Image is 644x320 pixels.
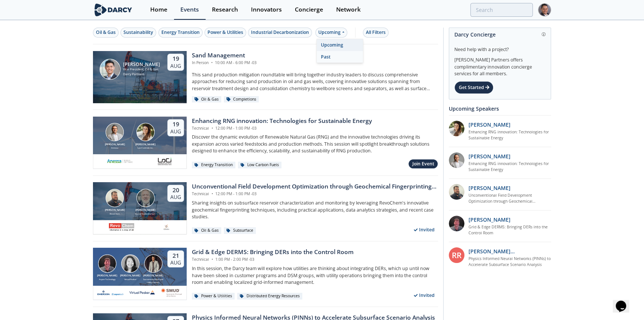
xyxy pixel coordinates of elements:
div: Unconventional Field Development Optimization through Geochemical Fingerprinting Technology [192,182,438,191]
div: [PERSON_NAME] [123,62,160,67]
div: Aug [170,194,181,200]
div: Technical 12:00 PM - 1:00 PM -03 [192,126,372,132]
div: [PERSON_NAME] [96,274,119,278]
div: Concierge [295,7,323,13]
div: Home [150,7,167,13]
p: Discover the dynamic evolution of Renewable Natural Gas (RNG) and the innovative technologies dri... [192,134,438,154]
div: [PERSON_NAME] [142,274,165,278]
span: • [210,257,214,262]
img: Nicole Neff [136,123,155,141]
img: Bob Aylsworth [106,189,124,207]
div: RevoChem [103,212,126,215]
div: Get Started [454,81,493,94]
div: Oil & Gas [192,96,221,103]
div: Power & Utilities [192,293,235,300]
div: Need help with a project? [454,41,545,53]
a: Enhancing RNG innovation: Technologies for Sustainable Energy [468,161,551,173]
img: Ron Sasaki [100,59,120,80]
input: Advanced Search [470,3,533,17]
div: [PERSON_NAME] [103,143,126,147]
p: In this session, the Darcy team will explore how utilities are thinking about integrating DERs, w... [192,265,438,286]
a: Grid & Edge DERMS: Bringing DERs into the Control Room [468,224,551,236]
button: Industrial Decarbonization [248,28,312,38]
div: Research [212,7,238,13]
a: Amir Akbari [PERSON_NAME] Anessa Nicole Neff [PERSON_NAME] Loci Controls Inc. 19 Aug Enhancing RN... [93,117,438,169]
button: All Filters [363,28,389,38]
a: Unconventional Field Development Optimization through Geochemical Fingerprinting Technology [468,193,551,205]
div: Aug [170,259,181,266]
div: Subsurface [224,227,256,234]
div: Technical 1:00 PM - 2:00 PM -03 [192,257,354,263]
img: John Sinclair [136,189,155,207]
div: Low Carbon Fuels [238,162,281,168]
img: revochem.com.png [109,223,135,232]
button: Power & Utilities [205,28,246,38]
a: Physics Informed Neural Networks (PINNs) to Accelerate Subsurface Scenario Analysis [468,256,551,268]
img: virtual-peaker.com.png [129,288,155,297]
div: Join Event [412,161,434,167]
div: Distributed Energy Resources [237,293,302,300]
img: Brenda Chew [121,254,139,273]
p: This sand production mitigation roundtable will bring together industry leaders to discuss compre... [192,72,438,92]
div: In Person 10:00 AM - 6:00 PM -03 [192,60,257,66]
iframe: chat widget [613,290,637,313]
img: ovintiv.com.png [162,223,171,232]
button: Join Event [408,159,438,169]
div: Sand Management [192,51,257,60]
img: information.svg [542,32,546,37]
div: All Filters [366,29,386,36]
img: 551440aa-d0f4-4a32-b6e2-e91f2a0781fe [107,157,133,166]
div: Events [180,7,199,13]
p: [PERSON_NAME] [468,216,511,224]
div: Sinclair Exploration LLC [134,212,157,215]
div: Technical 12:00 PM - 1:00 PM -03 [192,191,438,197]
p: [PERSON_NAME] [468,121,511,129]
div: Oil & Gas [96,29,116,36]
a: Jonathan Curtis [PERSON_NAME] Aspen Technology Brenda Chew [PERSON_NAME] Virtual Peaker Yevgeniy ... [93,248,438,300]
div: [PERSON_NAME] [119,274,142,278]
div: Invited [411,225,438,235]
div: Upcoming [315,28,348,38]
div: Industrial Decarbonization [251,29,309,36]
div: Power & Utilities [207,29,243,36]
a: Enhancing RNG innovation: Technologies for Sustainable Energy [468,129,551,141]
a: Ron Sasaki [PERSON_NAME] Vice President, Oil & Gas Darcy Partners 19 Aug Sand Management In Perso... [93,51,438,103]
div: Innovators [251,7,282,13]
p: Sharing insights on subsurface reservoir characterization and monitoring by leveraging RevoChem's... [192,200,438,220]
div: 20 [170,187,181,194]
img: logo-wide.svg [93,3,133,16]
div: Energy Transition [161,29,200,36]
img: Profile [538,3,551,16]
p: [PERSON_NAME] [PERSON_NAME] [468,247,551,255]
div: Completions [224,96,259,103]
img: Smud.org.png [161,288,182,297]
img: 737ad19b-6c50-4cdf-92c7-29f5966a019e [449,121,464,136]
div: [PERSON_NAME] Partners offers complimentary innovation concierge services for all members. [454,53,545,77]
img: 2b793097-40cf-4f6d-9bc3-4321a642668f [157,157,173,166]
img: accc9a8e-a9c1-4d58-ae37-132228efcf55 [449,216,464,231]
div: [PERSON_NAME] [103,208,126,212]
img: Amir Akbari [106,123,124,141]
div: Invited [411,291,438,300]
div: Darcy Partners [123,72,160,77]
div: Sacramento Municipal Utility District. [142,278,165,284]
button: Sustainability [120,28,156,38]
div: 19 [170,55,181,63]
div: Vice President, Oil & Gas [123,67,160,72]
div: Network [336,7,361,13]
div: Aug [170,128,181,135]
img: cb84fb6c-3603-43a1-87e3-48fd23fb317a [97,288,123,297]
button: Oil & Gas [93,28,119,38]
div: [PERSON_NAME] [134,143,157,147]
div: Aspen Technology [96,278,119,281]
div: Past [317,51,363,63]
p: [PERSON_NAME] [468,152,511,160]
img: 1fdb2308-3d70-46db-bc64-f6eabefcce4d [449,152,464,168]
div: Darcy Concierge [454,28,545,41]
div: Sustainability [123,29,153,36]
div: 19 [170,121,181,128]
img: Yevgeniy Postnov [144,254,162,273]
div: [PERSON_NAME] [134,208,157,212]
div: Anessa [103,146,126,149]
img: 2k2ez1SvSiOh3gKHmcgF [449,184,464,200]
